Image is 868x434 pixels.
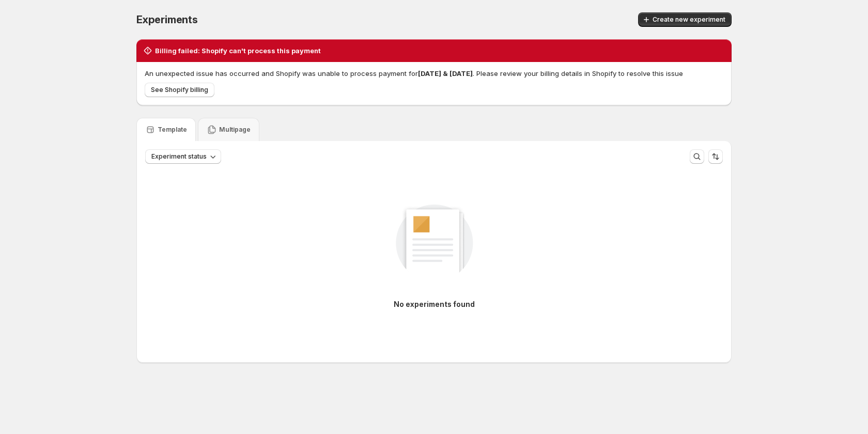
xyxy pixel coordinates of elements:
p: Template [158,126,187,134]
p: An unexpected issue has occurred and Shopify was unable to process payment for . Please review yo... [145,68,723,79]
span: Experiments [136,13,198,26]
button: Sort the results [708,149,723,164]
button: See Shopify billing [145,83,214,97]
p: Multipage [219,126,251,134]
span: Experiment status [151,152,207,161]
button: Experiment status [145,149,221,164]
span: [DATE] & [DATE] [418,69,473,78]
span: See Shopify billing [151,86,208,94]
span: Create new experiment [653,16,725,24]
button: Create new experiment [638,12,732,27]
h2: Billing failed: Shopify can't process this payment [155,45,321,56]
p: No experiments found [394,299,475,309]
